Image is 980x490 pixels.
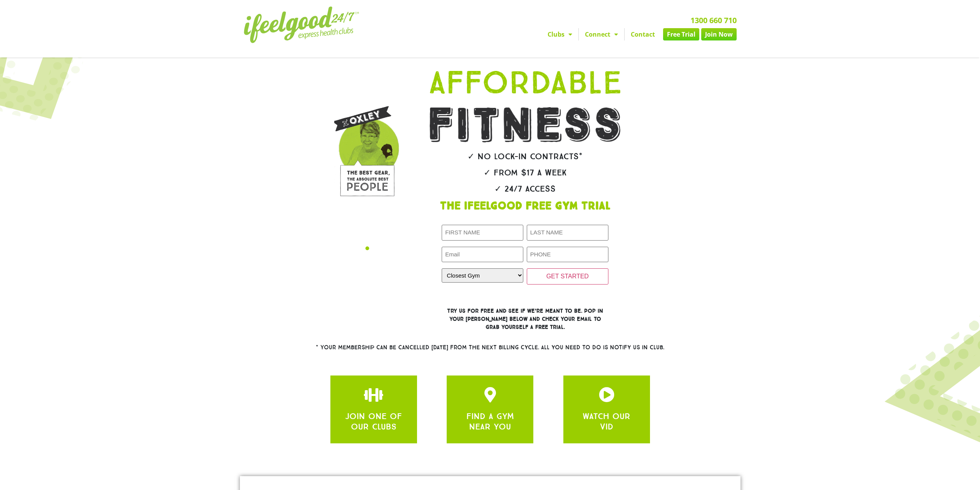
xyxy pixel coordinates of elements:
a: apbct__label_id__gravity_form [482,387,498,402]
a: apbct__label_id__gravity_form [366,387,381,402]
a: Join Now [701,28,737,40]
h3: Try us for free and see if we’re meant to be. Pop in your [PERSON_NAME] below and check your emai... [442,307,608,331]
input: FIRST NAME [442,225,523,241]
input: LAST NAME [527,225,608,241]
h2: ✓ No lock-in contracts* [406,152,644,161]
a: 1300 660 710 [690,15,737,25]
a: Clubs [541,28,578,40]
a: JOIN ONE OF OUR CLUBS [345,411,402,431]
a: Free Trial [663,28,699,40]
a: apbct__label_id__gravity_form [599,387,614,402]
h2: ✓ 24/7 Access [406,185,644,193]
input: GET STARTED [527,268,608,285]
h2: ✓ From $17 a week [406,168,644,177]
a: Contact [625,28,661,40]
h1: The IfeelGood Free Gym Trial [406,201,644,212]
h2: * Your membership can be cancelled [DATE] from the next billing cycle. All you need to do is noti... [288,345,692,350]
a: WATCH OUR VID [583,411,630,431]
input: Email [442,247,523,263]
input: PHONE [527,247,608,263]
a: Connect [579,28,624,40]
nav: Menu [419,28,737,40]
a: FIND A GYM NEAR YOU [466,411,514,431]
